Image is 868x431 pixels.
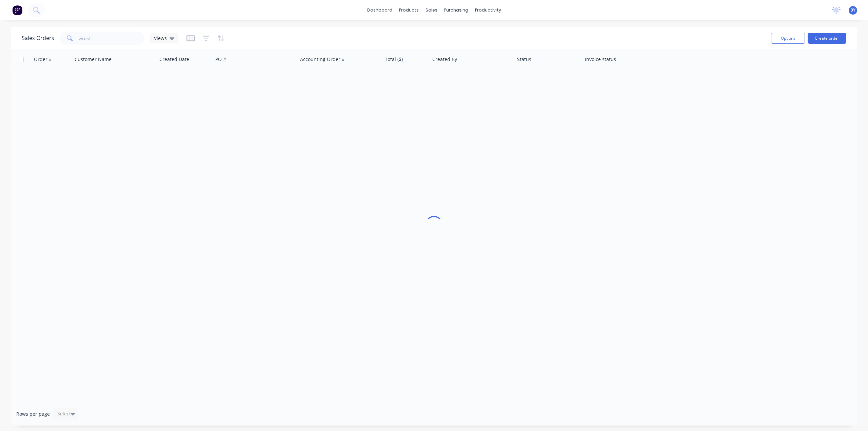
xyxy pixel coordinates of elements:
[215,56,226,63] div: PO #
[300,56,345,63] div: Accounting Order #
[79,32,145,45] input: Search...
[432,56,457,63] div: Created By
[75,56,112,63] div: Customer Name
[472,5,505,15] div: productivity
[12,5,22,15] img: Factory
[159,56,189,63] div: Created Date
[154,35,167,42] span: Views
[808,33,846,44] button: Create order
[585,56,616,63] div: Invoice status
[422,5,441,15] div: sales
[34,56,52,63] div: Order #
[385,56,403,63] div: Total ($)
[771,33,805,44] button: Options
[57,410,75,417] div: Select...
[364,5,396,15] a: dashboard
[16,411,50,417] span: Rows per page
[441,5,472,15] div: purchasing
[517,56,531,63] div: Status
[22,35,54,41] h1: Sales Orders
[850,7,855,13] span: BY
[396,5,422,15] div: products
